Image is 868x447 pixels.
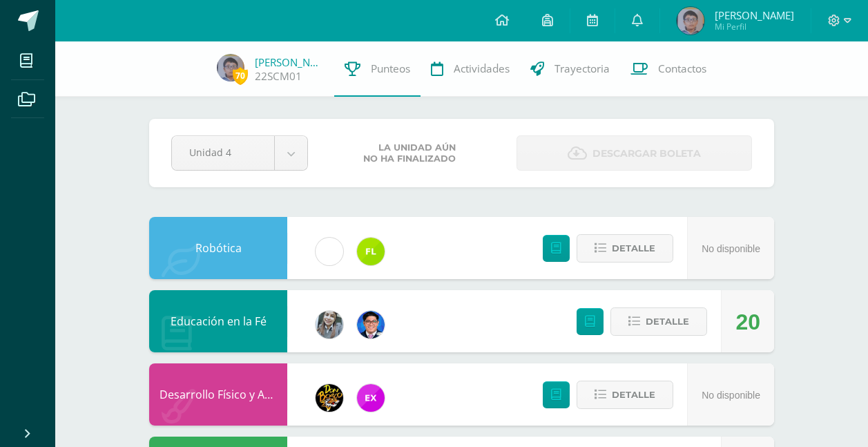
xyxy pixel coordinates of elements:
a: Punteos [334,41,421,97]
span: Detalle [612,236,655,261]
img: d6c3c6168549c828b01e81933f68206c.png [357,238,385,265]
a: [PERSON_NAME] [255,55,324,69]
button: Detalle [577,381,673,409]
a: 22SCM01 [255,69,302,84]
span: Actividades [454,61,510,76]
span: No disponible [702,390,760,401]
a: Unidad 4 [172,136,307,170]
span: Unidad 4 [189,136,257,169]
div: Educación en la Fé [149,290,287,352]
a: Contactos [620,41,717,97]
a: Trayectoria [520,41,620,97]
span: Descargar boleta [592,137,701,171]
img: 657983025bc339f3e4dda0fefa4d5b83.png [217,54,244,82]
button: Detalle [577,234,673,263]
img: 038ac9c5e6207f3bea702a86cda391b3.png [357,311,385,339]
button: Detalle [610,307,707,336]
div: Desarrollo Físico y Artístico [149,363,287,426]
span: La unidad aún no ha finalizado [363,142,456,164]
img: 657983025bc339f3e4dda0fefa4d5b83.png [677,7,704,35]
span: No disponible [702,243,760,254]
span: Mi Perfil [715,21,794,32]
img: 21dcd0747afb1b787494880446b9b401.png [316,384,343,412]
span: Contactos [658,61,706,76]
a: Actividades [421,41,520,97]
span: Punteos [371,61,410,76]
span: 70 [233,67,248,84]
div: Robótica [149,217,287,279]
span: Trayectoria [554,61,610,76]
img: cba4c69ace659ae4cf02a5761d9a2473.png [316,311,343,339]
span: [PERSON_NAME] [715,8,794,22]
img: cae4b36d6049cd6b8500bd0f72497672.png [316,238,343,265]
span: Detalle [612,382,655,408]
span: Detalle [646,309,689,334]
img: ce84f7dabd80ed5f5aa83b4480291ac6.png [357,384,385,412]
div: 20 [735,291,760,353]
